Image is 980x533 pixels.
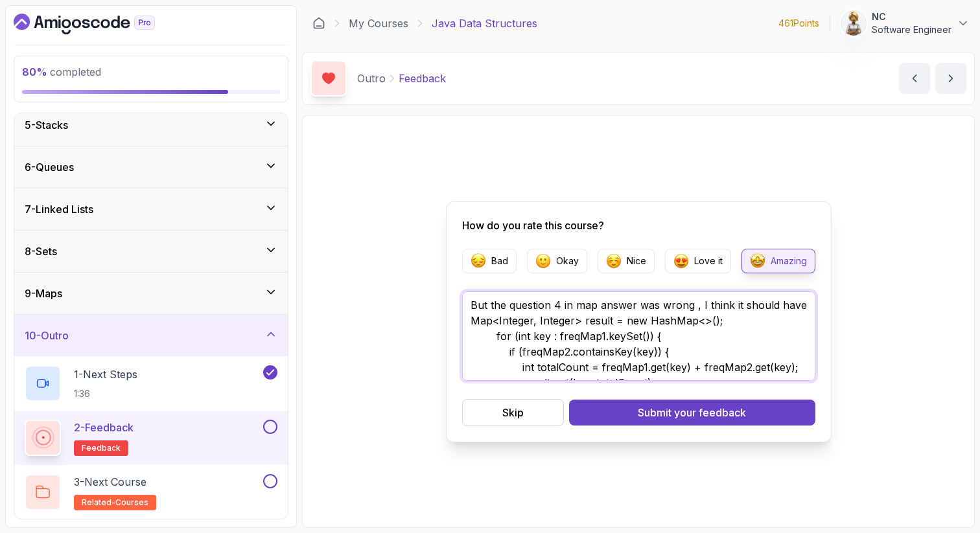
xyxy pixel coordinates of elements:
[598,249,655,273] button: Feedback EmojieNice
[312,17,325,30] a: Dashboard
[665,249,731,273] button: Feedback EmojieLove it
[74,387,137,400] p: 1:36
[14,14,185,34] a: Dashboard
[462,218,815,233] p: How do you rate this course?
[935,63,966,94] button: next content
[399,71,446,86] p: Feedback
[14,188,288,230] button: 7-Linked Lists
[14,273,288,314] button: 9-Maps
[25,159,74,175] h3: 6 - Queues
[462,249,517,273] button: Feedback EmojieBad
[25,244,57,259] h3: 8 - Sets
[491,255,508,267] p: Bad
[462,399,564,426] button: Skip
[25,117,68,133] h3: 5 - Stacks
[25,201,93,217] h3: 7 - Linked Lists
[14,146,288,188] button: 6-Queues
[638,405,746,420] div: Submit
[82,443,121,453] span: feedback
[25,365,277,402] button: 1-Next Steps1:36
[357,71,386,86] p: Outro
[14,104,288,146] button: 5-Stacks
[569,400,815,425] button: Submit your feedback
[556,255,579,267] p: Okay
[349,16,408,31] a: My Courses
[750,253,765,269] img: Feedback Emojie
[22,65,101,78] span: completed
[606,253,622,269] img: Feedback Emojie
[527,249,587,273] button: Feedback EmojieOkay
[14,231,288,272] button: 8-Sets
[741,249,815,273] button: Feedback EmojieAmazing
[673,253,689,269] img: Feedback Emojie
[694,255,723,267] p: Love it
[674,405,746,420] span: your feedback
[471,253,486,269] img: Feedback Emojie
[82,497,148,508] span: related-courses
[14,315,288,356] button: 10-Outro
[25,328,69,343] h3: 10 - Outro
[74,367,137,382] p: 1 - Next Steps
[25,474,277,510] button: 3-Next Courserelated-courses
[502,405,524,420] div: Skip
[25,286,62,301] h3: 9 - Maps
[771,255,807,267] p: Amazing
[22,65,47,78] span: 80 %
[778,17,819,30] p: 461 Points
[841,11,866,36] img: user profile image
[841,10,970,36] button: user profile imageNCSoftware Engineer
[25,420,277,456] button: 2-Feedbackfeedback
[872,10,951,23] p: NC
[432,16,537,31] p: Java Data Structures
[872,23,951,36] p: Software Engineer
[74,420,134,435] p: 2 - Feedback
[899,63,930,94] button: previous content
[535,253,551,269] img: Feedback Emojie
[74,474,146,490] p: 3 - Next Course
[627,255,646,267] p: Nice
